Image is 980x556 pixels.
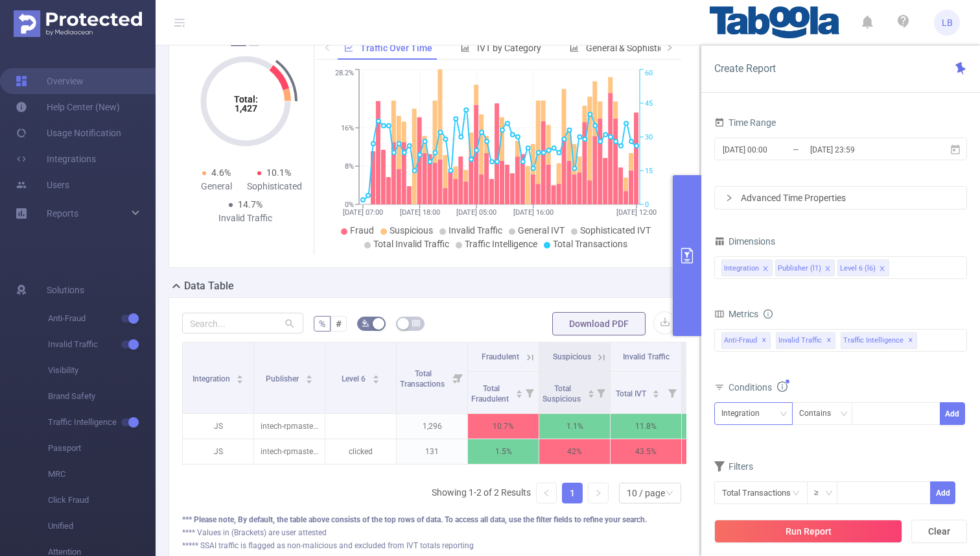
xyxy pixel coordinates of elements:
[400,369,447,389] span: Total Transactions
[729,382,787,393] span: Conditions
[714,62,776,75] span: Create Report
[47,277,84,303] span: Solutions
[372,378,379,382] i: icon: caret-down
[552,312,646,335] button: Download PDF
[714,461,753,472] span: Filters
[48,435,156,461] span: Passport
[47,200,78,226] a: Reports
[449,343,467,413] i: Filter menu
[341,124,354,132] tspan: 16%
[616,389,648,398] span: Total IVT
[16,68,84,94] a: Overview
[542,489,550,497] i: icon: left
[305,373,313,381] div: Sort
[254,439,325,464] p: intech-rpmasternet
[775,260,835,276] li: Publisher (l1)
[373,239,449,249] span: Total Invalid Traffic
[342,374,367,383] span: Level 6
[187,180,246,193] div: General
[456,208,496,217] tspan: [DATE] 05:00
[482,352,519,361] span: Fraudulent
[477,43,541,53] span: IVT by Category
[762,265,769,273] i: icon: close
[592,372,610,413] i: Filter menu
[663,372,681,413] i: Filter menu
[645,99,653,108] tspan: 45
[233,94,257,104] tspan: Total:
[762,333,767,348] span: ✕
[48,357,156,383] span: Visibility
[325,439,396,464] p: clicked
[645,69,653,78] tspan: 60
[580,225,651,236] span: Sophisticated IVT
[182,313,303,333] input: Search...
[515,388,522,392] i: icon: caret-up
[645,167,653,175] tspan: 15
[826,333,832,348] span: ✕
[940,402,965,425] button: Add
[623,352,670,361] span: Invalid Traffic
[47,208,78,219] span: Reports
[721,141,826,158] input: Start date
[397,439,467,464] p: 131
[879,265,885,273] i: icon: close
[778,260,821,277] div: Publisher (l1)
[724,260,759,277] div: Integration
[627,483,665,503] div: 10 / page
[192,374,232,383] span: Integration
[305,378,312,382] i: icon: caret-down
[666,489,673,498] i: icon: down
[319,319,325,329] span: %
[465,239,537,249] span: Traffic Intelligence
[48,487,156,513] span: Click Fraud
[824,265,831,273] i: icon: close
[536,483,557,503] li: Previous Page
[799,403,840,424] div: Contains
[323,43,331,51] i: icon: left
[611,414,681,439] p: 11.8%
[911,520,967,543] button: Clear
[236,373,244,381] div: Sort
[553,239,627,249] span: Total Transactions
[305,373,312,377] i: icon: caret-up
[588,483,609,503] li: Next Page
[449,225,502,236] span: Invalid Traffic
[942,10,953,36] span: LB
[841,332,917,349] span: Traffic Intelligence
[563,483,582,503] a: 1
[562,483,583,503] li: 1
[780,410,787,419] i: icon: down
[652,388,660,396] div: Sort
[412,319,420,327] i: icon: table
[390,225,433,236] span: Suspicious
[16,172,69,198] a: Users
[520,372,539,413] i: Filter menu
[715,187,966,209] div: icon: rightAdvanced Time Properties
[594,489,602,497] i: icon: right
[908,333,913,348] span: ✕
[343,208,383,217] tspan: [DATE] 07:00
[350,225,374,236] span: Fraud
[397,414,467,439] p: 1,296
[238,199,262,210] span: 14.7%
[237,378,244,382] i: icon: caret-down
[335,69,354,78] tspan: 28.2%
[666,43,673,51] i: icon: right
[645,133,653,141] tspan: 30
[930,481,955,504] button: Add
[362,319,369,327] i: icon: bg-colors
[461,43,470,53] i: icon: bar-chart
[254,414,325,439] p: intech-rpmasternet
[399,208,439,217] tspan: [DATE] 18:00
[184,278,234,294] h2: Data Table
[611,439,681,464] p: 43.5%
[825,489,833,498] i: icon: down
[237,373,244,377] i: icon: caret-up
[211,167,231,178] span: 4.6%
[513,208,553,217] tspan: [DATE] 16:00
[725,194,733,202] i: icon: right
[714,520,902,543] button: Run Report
[721,403,769,424] div: Integration
[48,332,156,357] span: Invalid Traffic
[182,540,686,551] div: ***** SSAI traffic is flagged as non-malicious and excluded from IVT totals reporting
